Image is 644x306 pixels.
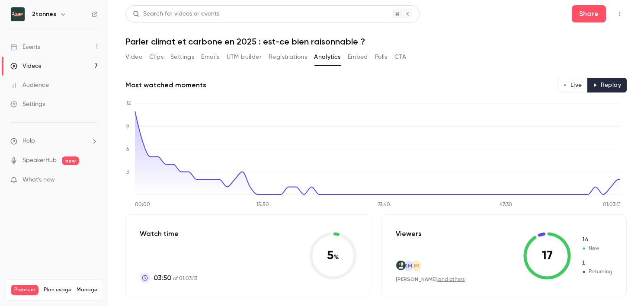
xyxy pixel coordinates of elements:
span: new [62,156,79,165]
span: 03:50 [154,273,171,283]
li: help-dropdown-opener [10,137,98,146]
button: CTA [394,50,406,64]
div: , [396,276,465,283]
a: and others [438,277,465,282]
tspan: 01:03:13 [603,202,621,207]
button: Share [572,5,606,22]
span: What's new [22,175,55,185]
iframe: Noticeable Trigger [87,176,98,184]
tspan: 15:50 [256,202,269,207]
tspan: 47:30 [500,202,512,207]
button: Live [557,78,588,92]
span: SM [404,262,412,270]
div: Search for videos or events [133,10,219,19]
button: Emails [201,50,219,64]
h2: Most watched moments [125,80,206,90]
button: Registrations [269,50,307,64]
button: Embed [348,50,368,64]
p: Viewers [396,229,422,239]
button: Top Bar Actions [613,7,627,21]
span: Premium [11,285,38,295]
span: [PERSON_NAME] [396,276,437,282]
a: SpeakerHub [22,156,57,165]
span: New [581,236,612,244]
p: of 01:03:13 [154,273,197,283]
button: Clips [149,50,163,64]
div: Settings [10,100,45,108]
span: Returning [581,259,612,267]
img: 2tonnes [11,7,25,21]
div: Videos [10,62,41,70]
button: Analytics [314,50,341,64]
div: Audience [10,81,49,89]
span: Help [22,137,35,146]
h6: 2tonnes [32,10,56,19]
button: Settings [170,50,194,64]
span: New [581,245,612,252]
tspan: 00:00 [135,202,150,207]
span: Returning [581,268,612,276]
tspan: 9 [126,124,129,130]
span: Plan usage [44,287,71,293]
a: Manage [77,287,97,293]
button: Polls [375,50,388,64]
tspan: 6 [126,147,129,152]
tspan: 12 [126,101,131,106]
tspan: 31:40 [378,202,390,207]
button: UTM builder [227,50,262,64]
button: Replay [587,78,627,92]
img: 2tonnes.org [396,261,406,270]
button: Video [125,50,142,64]
span: JM [412,262,420,270]
h1: Parler climat et carbone en 2025 : est-ce bien raisonnable ? [125,36,627,47]
tspan: 3 [126,170,129,175]
p: Watch time [140,229,197,239]
div: Events [10,43,40,51]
